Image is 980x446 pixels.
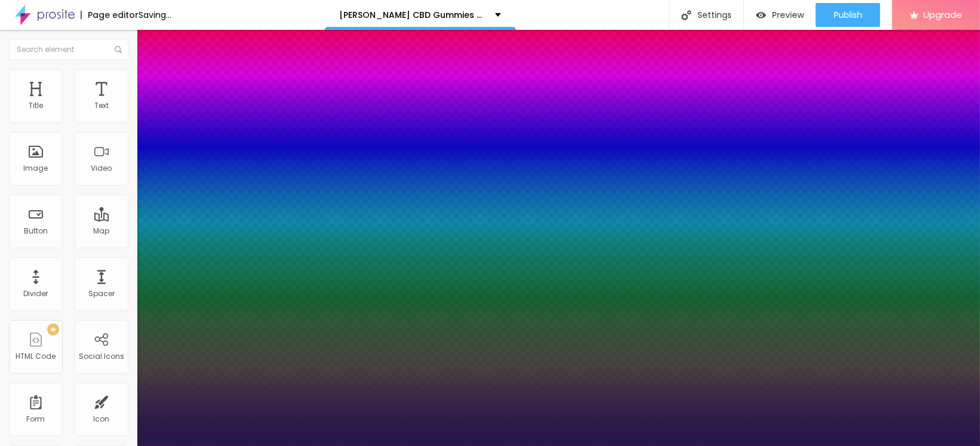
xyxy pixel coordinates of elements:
[816,3,880,27] button: Publish
[756,10,766,20] img: view-1.svg
[94,101,109,110] div: Text
[91,164,112,173] div: Video
[24,290,48,298] div: Divider
[88,290,115,298] div: Spacer
[94,227,110,235] div: Map
[24,164,48,173] div: Image
[29,101,43,110] div: Title
[772,10,804,20] span: Preview
[9,39,128,60] input: Search element
[115,46,122,53] img: Icone
[139,11,171,19] div: Saving...
[681,10,692,20] img: Icone
[94,415,110,423] div: Icon
[744,3,816,27] button: Preview
[81,11,139,19] div: Page editor
[27,415,45,423] div: Form
[16,352,56,361] div: HTML Code
[923,10,962,20] span: Upgrade
[340,11,486,19] p: [PERSON_NAME] CBD Gummies [GEOGRAPHIC_DATA]
[79,352,124,361] div: Social Icons
[24,227,48,235] div: Button
[834,10,862,20] span: Publish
